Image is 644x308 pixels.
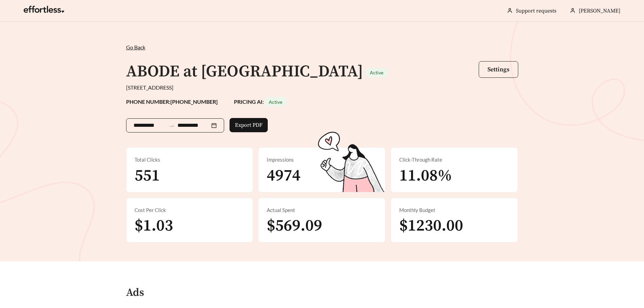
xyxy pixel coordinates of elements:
span: Active [269,99,282,105]
strong: PHONE NUMBER: [PHONE_NUMBER] [126,98,218,105]
button: Export PDF [230,118,268,132]
div: Actual Spent [267,206,377,214]
span: [PERSON_NAME] [579,7,620,14]
span: Export PDF [235,121,262,129]
div: Monthly Budget [399,206,509,214]
h4: Ads [126,287,144,299]
strong: PRICING AI: [234,98,286,105]
span: $1.03 [135,216,173,236]
div: Cost Per Click [135,206,245,214]
div: Total Clicks [135,156,245,164]
span: to [169,122,175,128]
h1: ABODE at [GEOGRAPHIC_DATA] [126,62,363,82]
div: Click-Through Rate [399,156,509,164]
span: $1230.00 [399,216,463,236]
div: [STREET_ADDRESS] [126,84,518,92]
span: 11.08% [399,166,452,186]
span: $569.09 [267,216,322,236]
span: 551 [135,166,160,186]
span: swap-right [169,123,175,129]
a: Support requests [516,7,556,14]
button: Settings [479,61,518,78]
div: Impressions [267,156,377,164]
span: Active [370,70,383,75]
span: 4974 [267,166,301,186]
span: Settings [487,66,509,73]
span: Go Back [126,44,145,50]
